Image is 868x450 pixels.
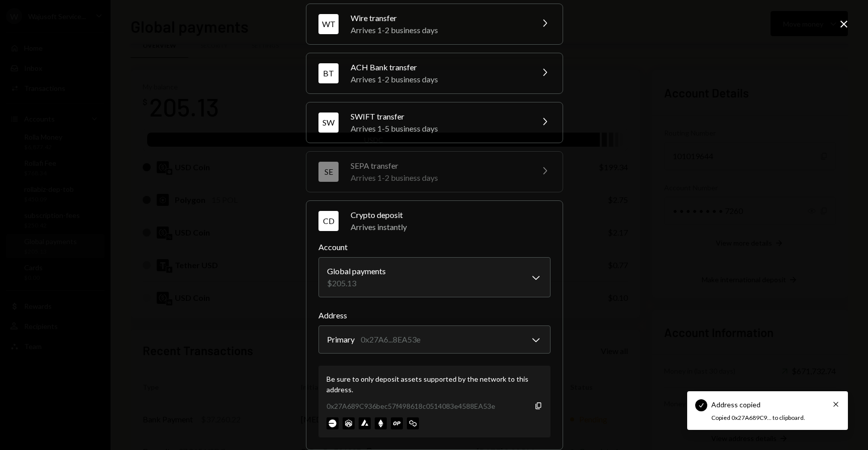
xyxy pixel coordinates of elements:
div: Address copied [711,399,761,410]
div: SW [318,113,339,133]
div: CDCrypto depositArrives instantly [318,241,551,437]
div: BT [318,63,339,83]
button: Address [318,325,551,354]
label: Account [318,241,551,253]
img: ethereum-mainnet [375,417,387,429]
button: WTWire transferArrives 1-2 business days [306,4,563,44]
img: polygon-mainnet [407,417,419,429]
div: ACH Bank transfer [351,61,526,73]
div: WT [318,14,339,34]
div: Copied 0x27A689C9... to clipboard. [711,414,818,422]
div: SEPA transfer [351,160,526,172]
div: Be sure to only deposit assets supported by the network to this address. [327,374,542,395]
img: avalanche-mainnet [359,417,371,429]
label: Address [318,309,551,321]
div: Arrives 1-2 business days [351,172,526,184]
button: SESEPA transferArrives 1-2 business days [306,152,563,192]
div: 0x27A6...8EA53e [361,333,420,346]
button: SWSWIFT transferArrives 1-5 business days [306,102,563,143]
div: 0x27A689C936bec57f498618c0514083e4588EA53e [327,401,495,411]
div: Crypto deposit [351,209,551,221]
img: arbitrum-mainnet [343,417,355,429]
div: Arrives 1-2 business days [351,73,526,85]
div: Wire transfer [351,12,526,24]
img: base-mainnet [327,417,339,429]
div: Arrives instantly [351,221,551,233]
div: SWIFT transfer [351,110,526,123]
div: Arrives 1-2 business days [351,24,526,36]
button: CDCrypto depositArrives instantly [306,201,563,241]
button: BTACH Bank transferArrives 1-2 business days [306,53,563,93]
div: CD [318,211,339,231]
div: SE [318,162,339,182]
button: Account [318,257,551,297]
div: Arrives 1-5 business days [351,123,526,135]
img: optimism-mainnet [391,417,403,429]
